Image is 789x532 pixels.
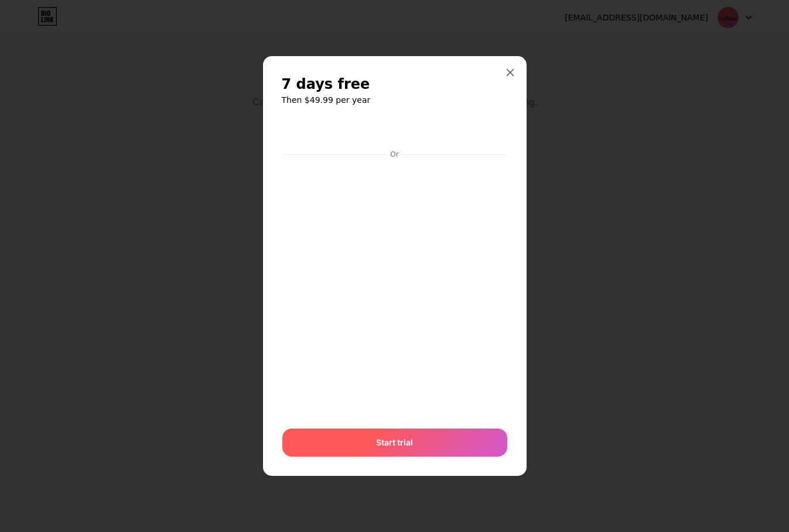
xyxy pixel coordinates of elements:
iframe: Secure payment button frame [282,118,507,146]
span: Start trial [376,436,413,448]
iframe: Secure payment input frame [280,160,510,417]
h6: Then $49.99 per year [282,94,508,106]
span: 7 days free [282,75,370,94]
div: Or [388,150,401,159]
